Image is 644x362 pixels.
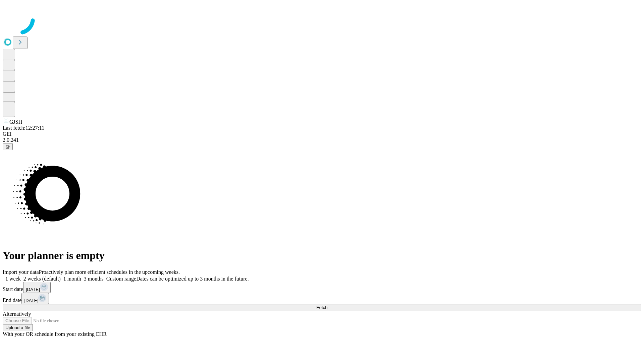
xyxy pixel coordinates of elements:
[3,143,13,150] button: @
[39,269,180,275] span: Proactively plan more efficient schedules in the upcoming weeks.
[136,276,249,282] span: Dates can be optimized up to 3 months in the future.
[106,276,136,282] span: Custom range
[23,276,61,282] span: 2 weeks (default)
[3,269,39,275] span: Import your data
[23,282,51,293] button: [DATE]
[5,144,10,149] span: @
[316,305,327,310] span: Fetch
[3,137,641,143] div: 2.0.241
[3,125,44,131] span: Last fetch: 12:27:11
[3,324,33,331] button: Upload a file
[3,282,641,293] div: Start date
[3,131,641,137] div: GEI
[63,276,81,282] span: 1 month
[3,331,107,337] span: With your OR schedule from your existing EHR
[21,293,49,304] button: [DATE]
[24,298,38,303] span: [DATE]
[26,287,40,292] span: [DATE]
[9,119,22,125] span: GJSH
[3,311,31,317] span: Alternatively
[84,276,104,282] span: 3 months
[3,293,641,304] div: End date
[3,304,641,311] button: Fetch
[5,276,21,282] span: 1 week
[3,249,641,262] h1: Your planner is empty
